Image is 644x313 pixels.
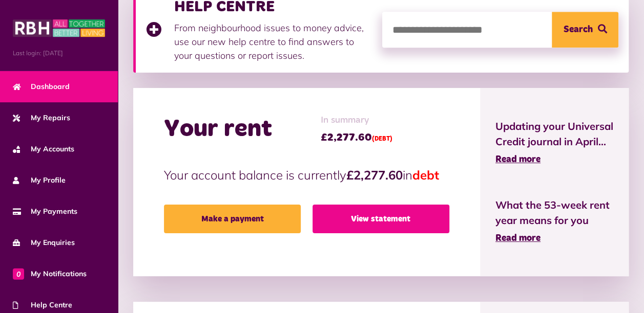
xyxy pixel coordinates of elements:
span: My Notifications [13,269,87,279]
button: Search [552,12,618,48]
span: Read more [495,155,541,164]
span: debt [412,167,439,183]
a: Updating your Universal Credit journal in April... Read more [495,119,613,167]
p: From neighbourhood issues to money advice, use our new help centre to find answers to your questi... [174,21,372,62]
img: MyRBH [13,18,105,38]
span: In summary [321,114,392,127]
span: Search [564,12,593,48]
span: £2,277.60 [321,130,392,145]
span: (DEBT) [372,136,392,142]
span: My Profile [13,175,66,186]
span: My Enquiries [13,237,75,248]
a: What the 53-week rent year means for you Read more [495,197,613,245]
a: Make a payment [164,205,301,233]
span: Last login: [DATE] [13,49,105,58]
h2: Your rent [164,115,272,144]
p: Your account balance is currently in [164,166,449,184]
span: 0 [13,268,24,279]
span: My Payments [13,206,77,217]
span: Dashboard [13,81,70,92]
strong: £2,277.60 [346,167,403,183]
span: My Repairs [13,113,70,123]
span: Read more [495,234,541,243]
span: Updating your Universal Credit journal in April... [495,119,613,149]
span: What the 53-week rent year means for you [495,197,613,228]
a: View statement [313,205,449,233]
span: My Accounts [13,144,74,154]
span: Help Centre [13,300,72,310]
